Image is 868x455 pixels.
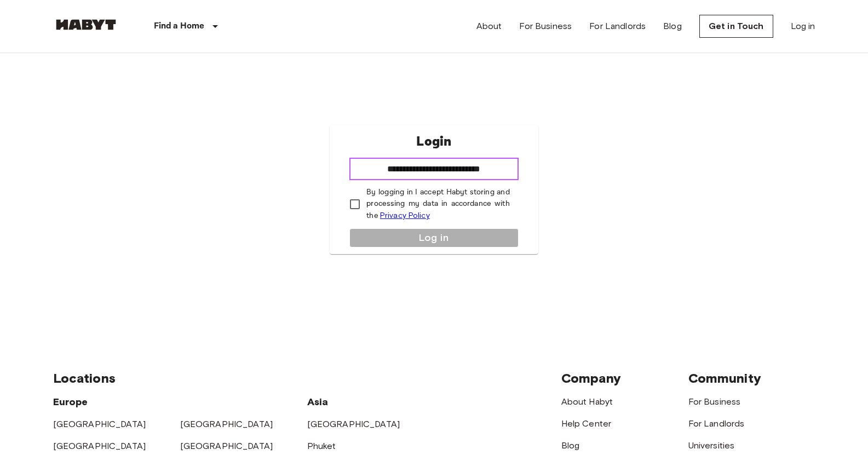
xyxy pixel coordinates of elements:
[416,132,451,152] p: Login
[688,370,761,386] span: Community
[154,20,205,33] p: Find a Home
[380,211,430,220] a: Privacy Policy
[663,20,682,33] a: Blog
[688,418,745,429] a: For Landlords
[53,370,116,386] span: Locations
[561,370,622,386] span: Company
[307,419,400,429] a: [GEOGRAPHIC_DATA]
[307,441,336,451] a: Phuket
[53,419,146,429] a: [GEOGRAPHIC_DATA]
[561,418,612,429] a: Help Center
[561,396,613,407] a: About Habyt
[180,419,273,429] a: [GEOGRAPHIC_DATA]
[589,20,646,33] a: For Landlords
[519,20,572,33] a: For Business
[791,20,815,33] a: Log in
[699,15,773,38] a: Get in Touch
[476,20,502,33] a: About
[53,396,88,408] span: Europe
[688,396,741,407] a: For Business
[366,187,509,222] p: By logging in I accept Habyt storing and processing my data in accordance with the
[307,396,329,408] span: Asia
[180,441,273,451] a: [GEOGRAPHIC_DATA]
[688,440,735,451] a: Universities
[53,441,146,451] a: [GEOGRAPHIC_DATA]
[53,19,119,30] img: Habyt
[561,440,580,451] a: Blog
